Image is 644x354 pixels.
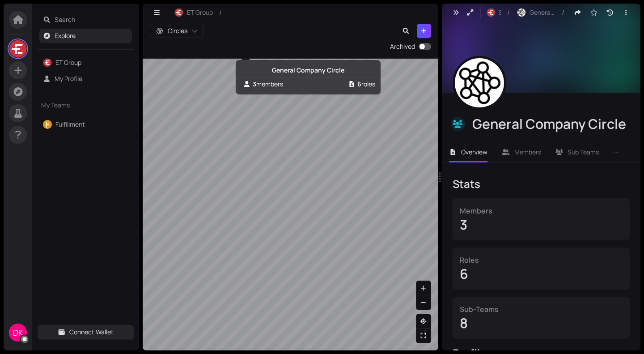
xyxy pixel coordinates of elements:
button: Connect Wallet [38,325,134,339]
button: ET Group [482,5,505,20]
img: r-RjKx4yED.jpeg [175,9,183,17]
a: ET Group [55,58,81,67]
div: 3 [460,216,623,233]
span: DK [13,324,23,341]
span: Connect Wallet [69,327,114,337]
img: LsfHRQdbm8.jpeg [9,40,26,57]
div: 8 [460,315,623,332]
span: General Company Circle [530,8,555,17]
img: gwyChj6zIt.jpeg [455,58,504,107]
span: Sub Teams [568,148,599,156]
img: 8mDlBv88jbW.jpeg [517,9,525,17]
a: Fulfillment [55,120,85,128]
span: ellipsis [613,149,619,155]
button: General Company Circle [513,5,560,20]
a: Explore [55,31,76,40]
div: Stats [453,177,630,191]
div: Archived [390,42,415,51]
span: Search [55,13,129,27]
a: My Profile [55,74,82,83]
div: Sub-Teams [460,304,623,315]
span: Circles [168,26,187,36]
div: General Company Circle [472,115,628,132]
span: Overview [461,148,487,156]
div: My Teams [38,95,134,115]
img: r-RjKx4yED.jpeg [487,9,495,17]
div: 6 [460,265,623,282]
button: ET Group [170,5,217,20]
span: ET Group [499,8,501,17]
div: Roles [460,255,623,265]
span: ET Group [187,8,213,17]
span: My Teams [41,100,114,110]
span: Members [514,148,541,156]
div: Members [460,205,623,216]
